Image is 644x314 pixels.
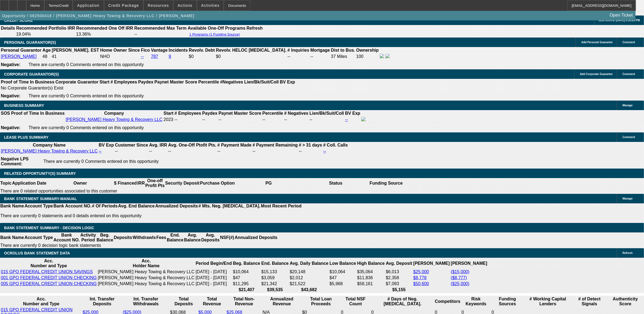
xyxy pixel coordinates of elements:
span: Manage [623,197,633,200]
td: 41 [52,54,99,60]
b: Company Name [33,143,66,147]
th: Total Revenue [198,296,226,307]
th: Sum of the Total NSF Count and Total Overdraft Fee Count from Ocrolus [341,296,370,307]
div: -- [262,117,283,122]
span: Comment [623,73,635,76]
th: # Working Capital Lenders [524,296,572,307]
th: Annualized Deposits [234,232,278,243]
button: 1 Programs (1 Funding Source) [188,32,242,37]
b: Start [99,80,109,84]
b: Fico [141,48,150,52]
th: SOS [1,111,10,116]
td: [PERSON_NAME] Heavy Towing & Recovery LLC [98,281,195,287]
b: #Negatives [220,80,243,84]
th: One-off Profit Pts [145,178,165,188]
th: End. Balance [261,258,289,269]
span: RELATED OPPORTUNITY(S) SUMMARY [4,171,76,176]
button: Application [73,0,103,11]
th: Acc. Number and Type [1,296,82,307]
span: There are currently 0 Comments entered on this opportunity [29,62,144,67]
img: facebook-icon.png [380,54,384,58]
b: Percentile [262,111,283,116]
td: $11,295 [233,281,260,287]
td: -- [217,148,252,154]
span: Add Corporate Guarantor [580,73,613,76]
p: There are currently 0 statements and 0 details entered on this opportunity [0,213,301,218]
td: -- [134,32,187,37]
td: -- [202,117,218,123]
th: Owner [47,178,114,188]
td: $47 [329,275,356,281]
td: $35,064 [357,269,385,275]
th: Security Deposit [165,178,200,188]
td: $10,064 [233,269,260,275]
a: -- [323,149,326,153]
span: BANK STATEMENT SUMMARY-MANUAL [4,197,77,201]
td: -- [287,54,309,60]
b: Paydex [138,80,153,84]
td: $11,836 [357,275,385,281]
th: Refresh [246,26,263,31]
span: Comment [623,136,635,139]
th: Bank Account NO. [53,232,80,243]
span: Activities [201,3,220,8]
th: Proof of Time In Business [1,79,55,85]
td: -- [252,148,298,154]
th: # Mts. Neg. [MEDICAL_DATA]. [198,203,261,209]
td: $3,059 [261,275,289,281]
td: 100 [356,54,379,60]
span: There are currently 0 Comments entered on this opportunity [29,94,144,98]
a: [PERSON_NAME] Heavy Towing & Recovery LLC [66,117,162,122]
td: 2023 [163,117,174,123]
th: Account Type [24,203,53,209]
td: [DATE] - [DATE] [195,269,232,275]
th: Purchase Option [200,178,235,188]
span: Opportunity / 082500418 / [PERSON_NAME] Heavy Towing & Recovery LLC / [PERSON_NAME] [2,14,194,18]
b: Customer Since [115,143,148,147]
b: BV Exp [345,111,360,116]
a: 015 GPO FEDERAL CREDIT UNION SAVINGS [1,269,93,274]
a: -- [99,149,102,153]
b: Personal Guarantor [1,48,41,52]
td: -- [168,148,216,154]
td: NHO [100,54,140,60]
th: $ Financed [114,178,137,188]
th: Low Balance [329,258,356,269]
span: LEASE PLUS SUMMARY [4,135,49,139]
b: Company [104,111,124,116]
a: 787 [151,54,158,59]
a: [PERSON_NAME] Heavy Towing & Recovery LLC [1,149,98,153]
th: Recommended Portfolio IRR [16,26,75,31]
a: [PERSON_NAME] [1,54,37,59]
th: $21,407 [233,287,260,293]
th: [PERSON_NAME] [413,258,450,269]
th: Withdrawls [132,232,156,243]
span: There are currently 0 Comments entered on this opportunity [43,159,159,164]
td: 37 Miles [331,54,356,60]
td: $7,093 [385,281,412,287]
button: Actions [174,0,197,11]
b: Percentile [198,80,219,84]
th: # Days of Neg. [MEDICAL_DATA]. [371,296,434,307]
button: Credit Package [104,0,143,11]
b: # Negatives [284,111,308,116]
span: Resources [148,3,169,8]
b: Negative: [1,94,20,98]
th: Acc. Holder Name [98,258,195,269]
a: Open Ticket [608,11,635,20]
a: ($8,777) [451,275,467,280]
th: Competitors [435,296,461,307]
th: # of Detect Signals [572,296,607,307]
b: Paynet Master Score [155,80,197,84]
th: Avg. Balance [184,232,201,243]
img: facebook-icon.png [361,117,366,121]
b: Negative LPS Comment: [1,157,29,166]
th: Avg. Deposit [385,258,412,269]
td: -- [149,148,167,154]
b: Revolv. Debt [189,48,215,52]
th: $39,535 [261,287,289,293]
span: Actions [178,3,193,8]
td: $58,161 [357,281,385,287]
b: Avg. IRR [149,143,167,147]
b: # Employees [175,111,201,116]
